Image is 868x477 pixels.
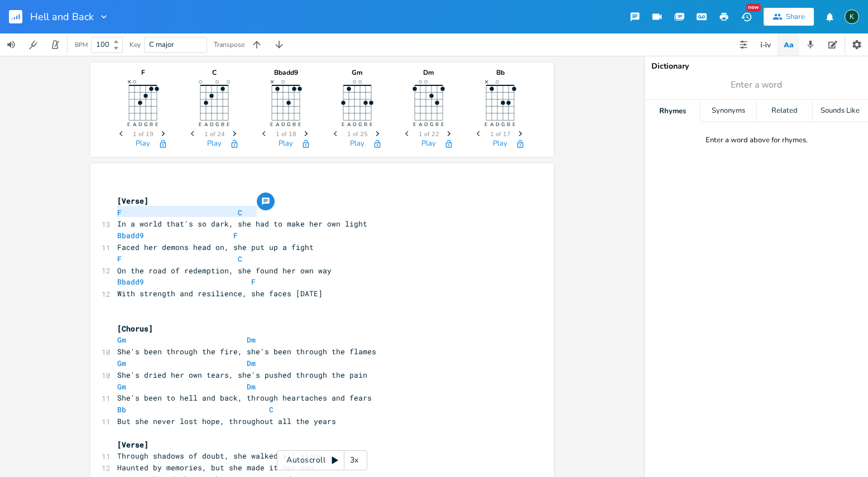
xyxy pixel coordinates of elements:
[117,370,367,380] span: She's dried her own tears, she's pushed through the pain
[117,346,376,356] span: She's been through the fire, she's been through the flames
[251,277,256,287] span: F
[210,121,214,128] text: D
[149,40,174,50] span: C major
[764,8,814,26] button: Share
[238,254,242,264] span: C
[136,139,150,149] button: Play
[258,69,314,76] div: Bbadd9
[496,121,500,128] text: D
[490,131,511,137] span: 1 of 17
[221,121,224,128] text: B
[117,242,314,252] span: Faced her demons head on, she put up a fight
[270,77,274,86] text: ×
[364,121,367,128] text: B
[227,121,229,128] text: E
[292,121,296,128] text: B
[214,41,244,48] div: Transpose
[117,324,153,334] span: [Chorus]
[706,136,808,145] div: Enter a word above for rhymes.
[813,100,868,122] div: Sounds Like
[845,4,859,30] button: K
[127,77,131,86] text: ×
[270,121,273,128] text: E
[127,121,130,128] text: E
[133,131,154,137] span: 1 of 19
[117,335,126,345] span: Gm
[350,139,365,149] button: Play
[329,69,385,76] div: Gm
[490,121,494,128] text: A
[512,121,515,128] text: E
[117,416,336,426] span: But she never lost hope, throughout all the years
[207,139,222,149] button: Play
[247,382,256,392] span: Dm
[419,131,439,137] span: 1 of 22
[117,404,126,415] span: Bb
[786,12,805,22] div: Share
[117,440,148,450] span: [Verse]
[287,121,291,128] text: G
[117,393,372,403] span: She's been to hell and back, through heartaches and fears
[276,131,296,137] span: 1 of 18
[435,121,439,128] text: B
[279,139,293,149] button: Play
[281,121,285,128] text: D
[199,121,202,128] text: E
[347,121,351,128] text: A
[133,121,137,128] text: A
[277,450,367,470] div: Autoscroll
[117,288,323,298] span: With strength and resilience, she faces [DATE]
[115,69,171,76] div: F
[441,121,444,128] text: E
[30,12,94,22] span: Hell and Back
[298,121,301,128] text: E
[485,121,487,128] text: E
[204,131,225,137] span: 1 of 24
[117,230,144,240] span: Bbadd9
[507,121,510,128] text: B
[150,121,153,128] text: B
[117,462,314,473] span: Haunted by memories, but she made it her own
[735,7,757,27] button: New
[117,266,332,276] span: On the road of redemption, she found her own way
[413,121,416,128] text: E
[731,79,782,91] span: Enter a word
[493,139,507,149] button: Play
[238,208,242,218] span: C
[645,100,700,122] div: Rhymes
[117,254,122,264] span: F
[215,121,219,128] text: G
[130,41,141,48] div: Key
[353,121,357,128] text: D
[117,219,367,229] span: In a world that's so dark, she had to make her own light
[138,121,142,128] text: D
[117,451,323,461] span: Through shadows of doubt, she walked all alone
[233,230,238,240] span: F
[472,69,528,76] div: Bb
[421,139,436,149] button: Play
[117,208,122,218] span: F
[247,335,256,345] span: Dm
[155,121,158,128] text: E
[845,9,859,24] div: Koval
[701,100,756,122] div: Synonyms
[430,121,434,128] text: G
[419,121,423,128] text: A
[370,121,372,128] text: E
[117,358,126,368] span: Gm
[757,100,812,122] div: Related
[485,77,488,86] text: ×
[501,121,505,128] text: G
[342,121,344,128] text: E
[424,121,428,128] text: D
[75,42,88,48] div: BPM
[344,450,365,470] div: 3x
[186,69,242,76] div: C
[117,196,148,206] span: [Verse]
[746,3,761,12] div: New
[247,358,256,368] span: Dm
[347,131,368,137] span: 1 of 25
[651,62,861,70] div: Dictionary
[358,121,362,128] text: G
[144,121,148,128] text: G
